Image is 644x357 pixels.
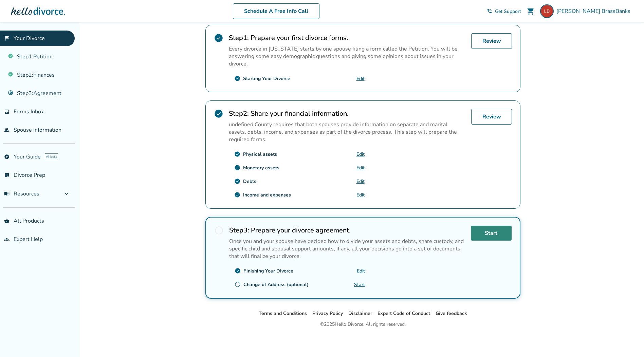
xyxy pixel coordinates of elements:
[356,178,365,185] a: Edit
[243,151,277,157] div: Physical assets
[14,108,44,115] span: Forms Inbox
[62,190,71,198] span: expand_more
[214,33,223,43] span: check_circle
[229,45,466,68] p: Every divorce in [US_STATE] starts by one spouse filing a form called the Petition. You will be a...
[4,237,10,242] span: groups
[234,165,240,171] span: check_circle
[556,7,633,15] span: [PERSON_NAME] BrassBanks
[4,36,10,41] span: flag_2
[243,178,256,185] div: Debts
[229,226,465,235] h2: Prepare your divorce agreement.
[234,192,240,198] span: check_circle
[243,268,293,274] div: Finishing Your Divorce
[259,310,307,317] a: Terms and Conditions
[487,8,492,14] span: phone_in_talk
[229,109,466,118] h2: Share your financial information.
[610,324,644,357] iframe: Chat Widget
[214,109,223,118] span: check_circle
[356,151,365,157] a: Edit
[4,218,10,224] span: shopping_basket
[234,151,240,157] span: check_circle
[4,109,10,114] span: inbox
[229,33,249,42] strong: Step 1 :
[495,8,521,15] span: Get Support
[312,310,343,317] a: Privacy Policy
[243,281,309,288] div: Change of Address (optional)
[214,226,224,235] span: radio_button_unchecked
[229,238,465,260] p: Once you and your spouse have decided how to divide your assets and debts, share custody, and spe...
[354,281,365,288] a: Start
[235,281,241,287] span: radio_button_unchecked
[471,109,512,125] a: Review
[229,121,466,143] p: undefined County requires that both spouses provide information on separate and marital assets, d...
[4,190,39,198] span: Resources
[320,320,406,328] div: © 2025 Hello Divorce. All rights reserved.
[356,192,365,198] a: Edit
[471,33,512,49] a: Review
[356,165,365,171] a: Edit
[540,4,554,18] img: lanniebanks.lb@gmail.com
[4,127,10,133] span: people
[487,8,521,15] a: phone_in_talkGet Support
[243,165,279,171] div: Monetary assets
[471,226,512,241] a: Start
[234,178,240,184] span: check_circle
[45,153,58,160] span: AI beta
[4,172,10,178] span: list_alt_check
[378,310,430,317] a: Expert Code of Conduct
[233,3,319,19] a: Schedule A Free Info Call
[436,309,467,318] li: Give feedback
[357,268,365,274] a: Edit
[4,191,10,196] span: menu_book
[4,154,10,159] span: explore
[356,75,365,82] a: Edit
[235,268,241,274] span: check_circle
[243,192,291,198] div: Income and expenses
[229,109,249,118] strong: Step 2 :
[348,309,372,318] li: Disclaimer
[234,75,240,81] span: check_circle
[229,226,249,235] strong: Step 3 :
[527,7,535,15] span: shopping_cart
[243,75,290,82] div: Starting Your Divorce
[229,33,466,42] h2: Prepare your first divorce forms.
